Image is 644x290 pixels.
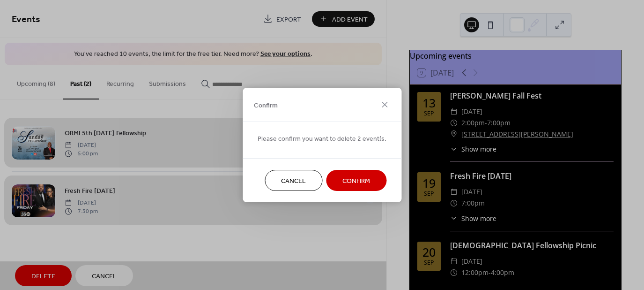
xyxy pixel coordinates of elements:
[258,134,386,144] span: Please confirm you want to delete 2 event(s.
[281,176,306,186] span: Cancel
[342,176,370,186] span: Confirm
[326,170,386,191] button: Confirm
[254,100,278,110] span: Confirm
[265,170,322,191] button: Cancel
